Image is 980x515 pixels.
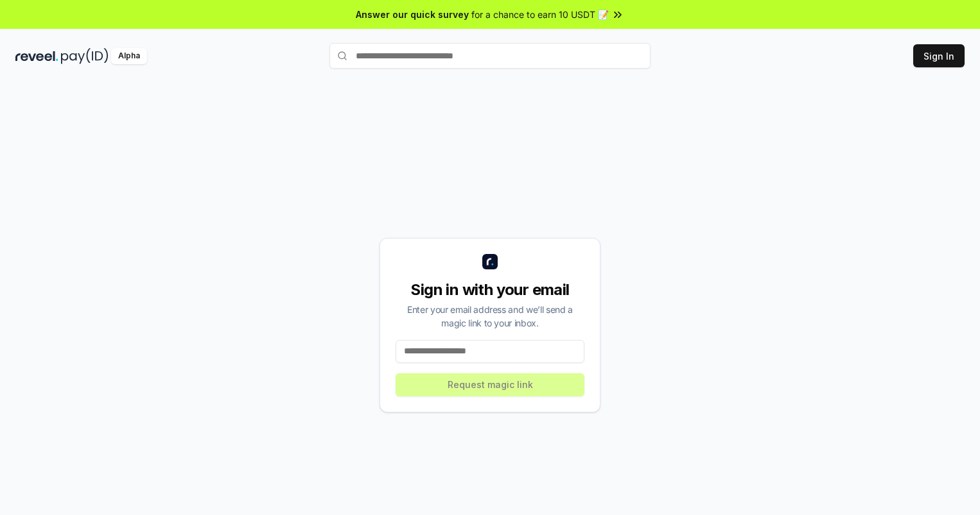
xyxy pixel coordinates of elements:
img: reveel_dark [15,48,58,64]
span: for a chance to earn 10 USDT 📝 [471,8,609,21]
div: Sign in with your email [396,280,584,300]
div: Alpha [111,48,147,64]
div: Enter your email address and we’ll send a magic link to your inbox. [396,303,584,330]
img: pay_id [61,48,109,64]
button: Sign In [913,44,965,67]
img: logo_small [482,254,498,269]
span: Answer our quick survey [356,8,469,21]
